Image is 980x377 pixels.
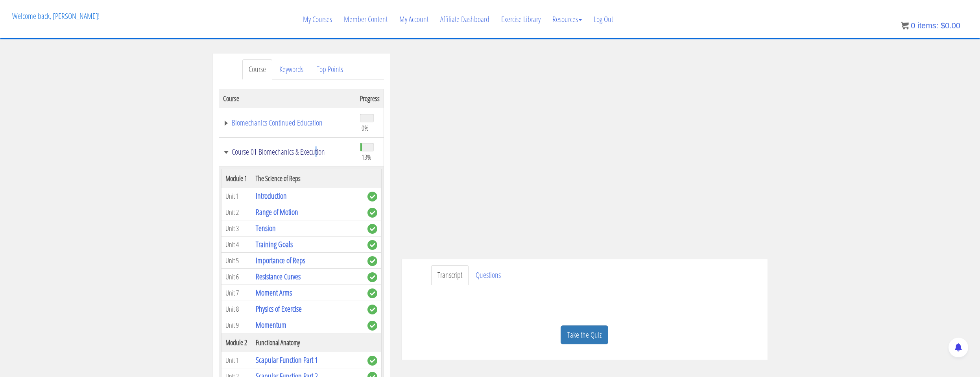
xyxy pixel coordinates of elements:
a: Course 01 Biomechanics & Execution [223,148,352,156]
th: Functional Anatomy [252,333,363,352]
td: Unit 2 [221,204,252,220]
a: Take the Quiz [561,325,608,345]
a: Importance of Reps [256,255,305,266]
a: Top Points [310,59,349,79]
a: Momentum [256,320,286,330]
td: Unit 1 [221,188,252,204]
th: Progress [356,89,384,108]
td: Unit 7 [221,285,252,301]
span: complete [367,356,377,366]
span: complete [367,305,377,314]
span: 13% [362,153,371,161]
th: The Science of Reps [252,169,363,188]
a: Log Out [588,0,619,38]
span: complete [367,240,377,250]
a: Affiliate Dashboard [434,0,495,38]
a: Tension [256,223,276,233]
img: icon11.png [901,22,909,30]
a: Questions [469,265,507,285]
td: Unit 9 [221,317,252,333]
a: Member Content [338,0,393,38]
a: Training Goals [256,239,293,249]
span: complete [367,272,377,282]
span: complete [367,256,377,266]
span: $ [941,21,945,30]
a: Transcript [431,265,469,285]
span: complete [367,321,377,331]
a: Resistance Curves [256,271,301,282]
span: 0% [362,124,369,132]
bdi: 0.00 [941,21,960,30]
p: Welcome back, [PERSON_NAME]! [6,0,105,32]
a: Range of Motion [256,207,298,217]
td: Unit 1 [221,352,252,368]
a: Resources [546,0,588,38]
td: Unit 4 [221,237,252,253]
th: Module 2 [221,333,252,352]
td: Unit 6 [221,269,252,285]
span: complete [367,192,377,201]
th: Module 1 [221,169,252,188]
span: complete [367,224,377,234]
td: Unit 8 [221,301,252,317]
span: items: [917,21,938,30]
a: Introduction [256,190,287,201]
a: Moment Arms [256,287,292,298]
span: complete [367,288,377,298]
a: Biomechanics Continued Education [223,119,352,127]
a: Scapular Function Part 1 [256,355,318,365]
a: 0 items: $0.00 [901,21,960,30]
a: Course [242,59,272,79]
a: Keywords [273,59,310,79]
td: Unit 3 [221,220,252,237]
span: complete [367,208,377,218]
a: Physics of Exercise [256,303,302,314]
th: Course [219,89,356,108]
td: Unit 5 [221,253,252,269]
span: 0 [911,21,915,30]
a: My Courses [297,0,338,38]
a: My Account [393,0,434,38]
a: Exercise Library [495,0,546,38]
